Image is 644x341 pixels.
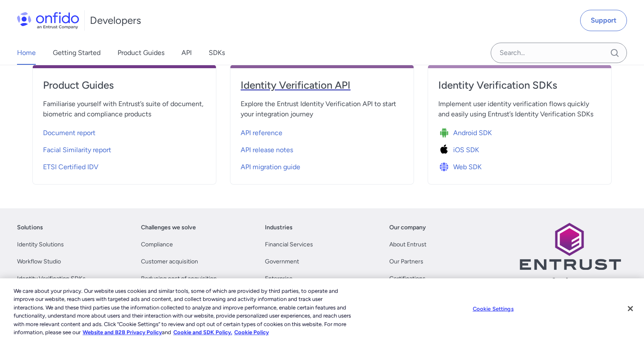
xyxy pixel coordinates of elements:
a: Enterprise [265,274,293,284]
a: Follow us facebook [548,277,558,290]
a: Icon Android SDKAndroid SDK [438,123,601,140]
span: iOS SDK [453,145,479,155]
img: Onfido Logo [17,12,79,29]
a: Financial Services [265,240,313,250]
a: Icon Web SDKWeb SDK [438,157,601,174]
a: Challenges we solve [141,223,196,233]
a: Government [265,257,299,267]
a: Getting Started [53,41,101,65]
h4: Identity Verification API [241,78,403,92]
a: API release notes [241,140,403,157]
a: Identity Solutions [17,240,64,250]
a: About Entrust [389,240,426,250]
span: API release notes [241,145,293,155]
a: Solutions [17,223,43,233]
a: Product Guides [43,78,206,99]
a: Icon iOS SDKiOS SDK [438,140,601,157]
img: Entrust logo [519,223,621,270]
a: Customer acquisition [141,257,198,267]
a: Identity Verification SDKs [17,274,86,284]
h1: Developers [90,14,141,27]
span: ETSI Certified IDV [43,162,98,172]
a: ETSI Certified IDV [43,157,206,174]
h4: Identity Verification SDKs [438,78,601,92]
h4: Product Guides [43,78,206,92]
a: Follow us X (Twitter) [582,277,592,290]
button: Cookie Settings [466,301,520,318]
span: Document report [43,128,95,138]
a: Facial Similarity report [43,140,206,157]
img: Icon iOS SDK [438,144,453,156]
a: Cookie Policy [234,329,269,335]
a: Support [580,10,627,31]
a: Our Partners [389,257,423,267]
span: Familiarise yourself with Entrust’s suite of document, biometric and compliance products [43,99,206,119]
a: API reference [241,123,403,140]
div: We care about your privacy. Our website uses cookies and similar tools, some of which are provide... [14,287,354,337]
a: Industries [265,223,293,233]
a: Certifications [389,274,425,284]
span: Facial Similarity report [43,145,111,155]
a: Cookie and SDK Policy. [173,329,232,335]
a: Document report [43,123,206,140]
span: Android SDK [453,128,492,138]
a: Product Guides [118,41,164,65]
a: Our company [389,223,426,233]
a: Reducing cost of acquisition [141,274,217,284]
a: Home [17,41,36,65]
a: Workflow Studio [17,257,61,267]
a: Compliance [141,240,173,250]
a: API migration guide [241,157,403,174]
a: API [181,41,192,65]
button: Close [621,299,640,318]
span: API migration guide [241,162,300,172]
a: SDKs [209,41,225,65]
a: Identity Verification API [241,78,403,99]
a: Follow us linkedin [565,277,575,290]
span: API reference [241,128,282,138]
span: Explore the Entrust Identity Verification API to start your integration journey [241,99,403,119]
svg: Follow us linkedin [565,277,575,287]
svg: Follow us X (Twitter) [582,277,592,287]
img: Icon Android SDK [438,127,453,139]
input: Onfido search input field [491,43,627,63]
span: Web SDK [453,162,482,172]
img: Icon Web SDK [438,161,453,173]
span: Implement user identity verification flows quickly and easily using Entrust’s Identity Verificati... [438,99,601,119]
svg: Follow us facebook [548,277,558,287]
a: More information about our cookie policy., opens in a new tab [83,329,162,335]
a: Identity Verification SDKs [438,78,601,99]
